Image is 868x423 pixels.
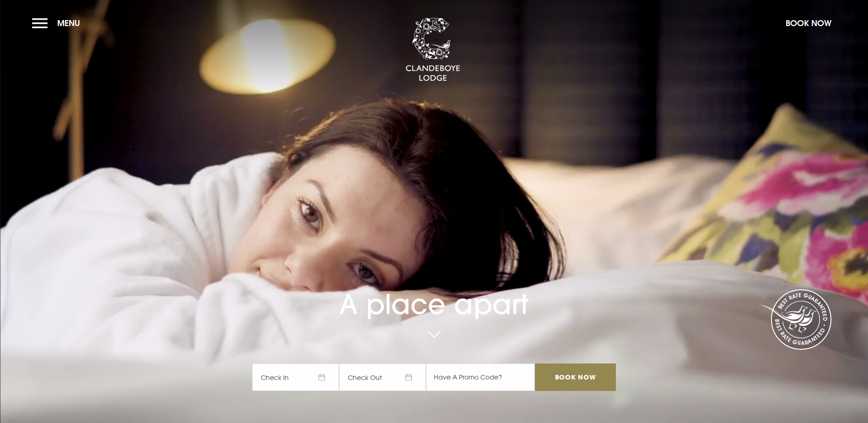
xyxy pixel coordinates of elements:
[339,363,426,391] span: Check Out
[252,262,615,320] h1: A place apart
[426,363,535,391] input: Have A Promo Code?
[535,363,615,391] input: Book Now
[781,13,836,33] button: Book Now
[252,363,339,391] span: Check In
[405,18,460,82] img: Clandeboye Lodge
[57,18,80,28] span: Menu
[32,13,85,33] button: Menu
